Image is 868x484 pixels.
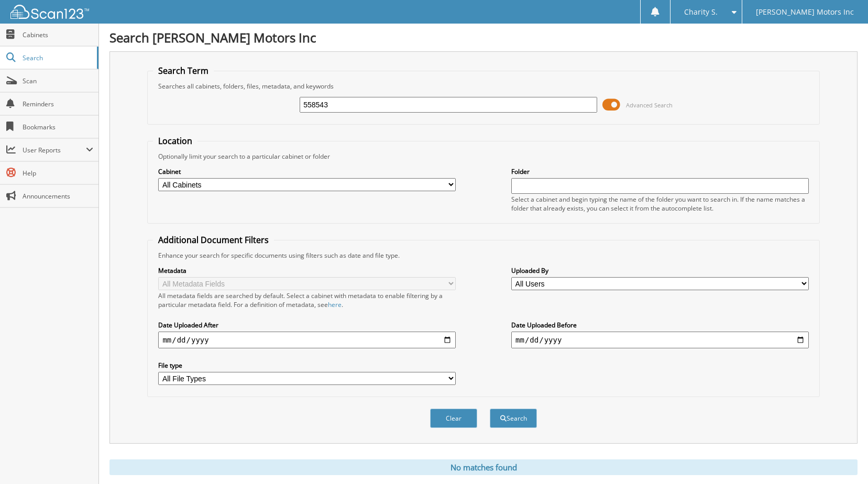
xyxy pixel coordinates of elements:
span: Advanced Search [626,101,673,109]
label: File type [158,361,456,370]
h1: Search [PERSON_NAME] Motors Inc [109,29,858,46]
label: Uploaded By [511,266,809,275]
label: Cabinet [158,167,456,176]
legend: Search Term [153,65,214,76]
div: No matches found [109,459,858,475]
span: Reminders [23,100,93,108]
div: Optionally limit your search to a particular cabinet or folder [153,152,814,161]
label: Date Uploaded Before [511,321,809,329]
label: Metadata [158,266,456,275]
div: All metadata fields are searched by default. Select a cabinet with metadata to enable filtering b... [158,291,456,309]
legend: Additional Document Filters [153,234,274,246]
input: start [158,332,456,348]
span: Announcements [23,192,93,201]
label: Folder [511,167,809,176]
button: Clear [430,409,477,428]
span: User Reports [23,146,86,155]
button: Search [490,409,537,428]
div: Searches all cabinets, folders, files, metadata, and keywords [153,82,814,91]
span: Search [23,53,92,62]
span: [PERSON_NAME] Motors Inc [756,9,854,15]
input: end [511,332,809,348]
div: Enhance your search for specific documents using filters such as date and file type. [153,251,814,260]
div: Select a cabinet and begin typing the name of the folder you want to search in. If the name match... [511,195,809,213]
span: Help [23,169,93,178]
span: Bookmarks [23,123,93,131]
span: Scan [23,76,93,85]
img: scan123-logo-white.svg [10,5,89,19]
label: Date Uploaded After [158,321,456,329]
a: here [328,300,342,309]
span: Cabinets [23,30,93,39]
span: Charity S. [684,9,718,15]
legend: Location [153,135,197,147]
